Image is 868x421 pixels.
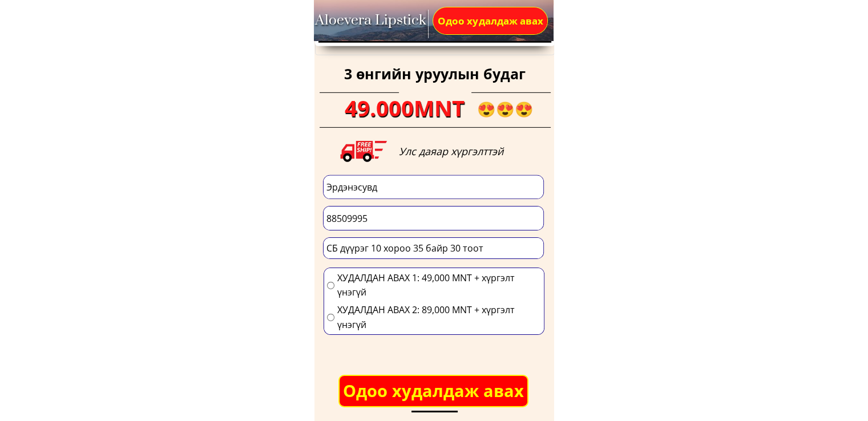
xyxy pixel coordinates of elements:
h3: 3 өнгийн уруулын будаг [320,62,551,85]
span: ХУДАЛДАН АВАХ 1: 49,000 MNT + хүргэлт үнэгүй [337,271,541,300]
div: _____ [423,1,443,47]
p: Одоо худалдаж авах [433,7,547,34]
input: Хаяг [324,238,543,258]
span: ХУДАЛДАН АВАХ 2: 89,000 MNT + хүргэлт үнэгүй [337,303,541,332]
h3: Улс даяар хүргэлттэй [399,143,576,160]
input: утасны дугаар [324,207,543,230]
div: Aloevera Lipstick [314,10,427,31]
h3: 49.000MNT [345,91,481,126]
input: Таны нэр [324,176,543,199]
p: Одоо худалдаж авах [340,376,527,406]
h3: 😍😍😍 [477,98,545,122]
